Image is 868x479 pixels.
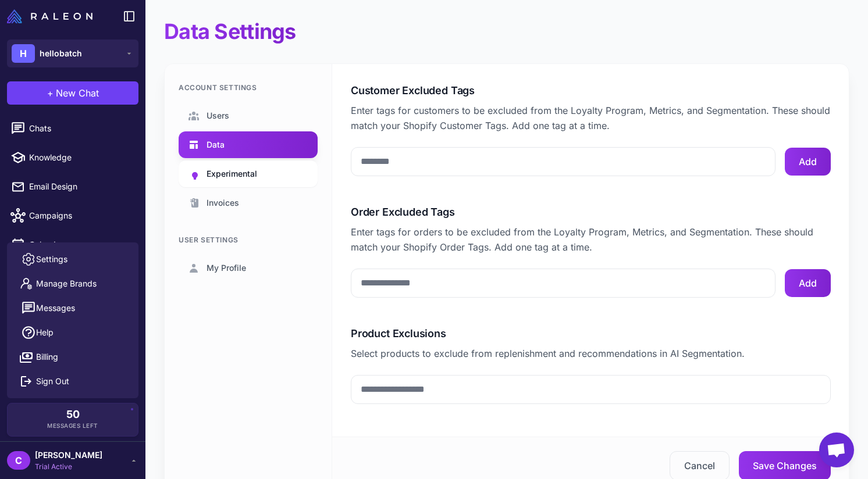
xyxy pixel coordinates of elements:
label: Order Excluded Tags [351,204,831,220]
span: hellobatch [40,47,82,60]
span: Campaigns [29,209,131,222]
label: Customer Excluded Tags [351,83,831,98]
a: Chats [5,116,141,141]
span: Users [207,109,229,122]
img: Raleon Logo [7,9,93,23]
span: Trial Active [35,462,102,472]
a: Knowledge [5,145,141,170]
span: Experimental [207,167,257,180]
a: Calendar [5,233,141,257]
span: Messages Left [47,421,98,430]
a: Experimental [179,160,318,187]
span: Settings [36,253,67,266]
button: Sign Out [12,369,134,394]
label: Product Exclusions [351,326,831,341]
span: Calendar [29,238,131,251]
button: Add [785,269,831,297]
a: Email Design [5,174,141,199]
span: Sign Out [36,375,69,388]
span: Manage Brands [36,277,97,290]
span: Data [207,138,225,151]
span: [PERSON_NAME] [35,449,102,462]
h1: Data Settings [164,19,296,45]
span: Email Design [29,180,131,193]
span: 50 [66,409,80,420]
button: Messages [12,296,134,320]
div: Open chat [819,432,854,467]
span: Knowledge [29,151,131,164]
p: Enter tags for customers to be excluded from the Loyalty Program, Metrics, and Segmentation. Thes... [351,103,831,133]
p: Enter tags for orders to be excluded from the Loyalty Program, Metrics, and Segmentation. These s... [351,224,831,255]
button: +New Chat [7,81,138,105]
a: Data [179,131,318,158]
div: Account Settings [179,83,318,93]
a: Invoices [179,190,318,216]
a: Users [179,102,318,129]
a: Campaigns [5,203,141,228]
p: Select products to exclude from replenishment and recommendations in AI Segmentation. [351,346,831,361]
button: Hhellobatch [7,40,138,67]
a: Raleon Logo [7,9,97,23]
a: Help [12,320,134,345]
div: C [7,451,30,470]
span: Help [36,326,54,339]
span: New Chat [56,86,99,100]
span: Billing [36,351,58,363]
button: Add [785,148,831,176]
span: Messages [36,302,75,314]
span: Invoices [207,196,239,209]
span: Chats [29,122,131,135]
a: My Profile [179,255,318,281]
div: User Settings [179,235,318,245]
span: My Profile [207,262,246,274]
span: + [47,86,54,100]
div: H [12,44,35,63]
